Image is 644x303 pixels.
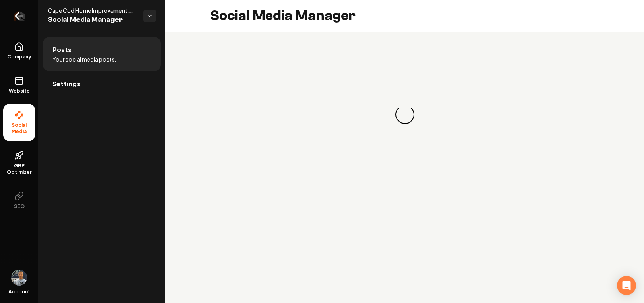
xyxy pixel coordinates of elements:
h2: Social Media Manager [210,8,356,24]
span: Company [4,54,35,60]
div: Loading [393,103,416,126]
img: Tony Sivitski [11,270,27,286]
span: Website [6,88,33,94]
span: Settings [53,79,80,89]
a: Company [3,35,35,66]
span: Posts [53,45,72,54]
span: Cape Cod Home Improvement, Inc [48,6,137,14]
a: Website [3,70,35,101]
span: Social Media [3,122,35,135]
a: Settings [43,71,161,97]
button: SEO [3,185,35,216]
span: Your social media posts. [53,55,116,63]
a: GBP Optimizer [3,144,35,182]
span: Social Media Manager [48,14,137,25]
span: SEO [11,203,28,210]
span: Account [8,289,30,295]
div: Open Intercom Messenger [617,276,636,295]
button: Open user button [11,270,27,286]
span: GBP Optimizer [3,163,35,175]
